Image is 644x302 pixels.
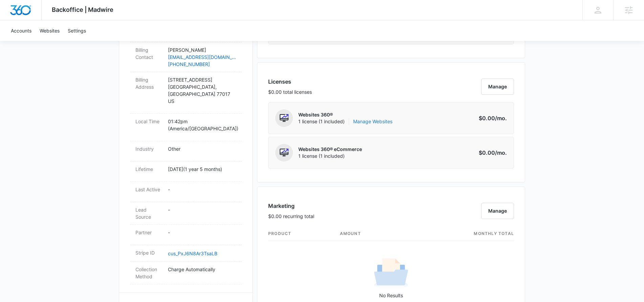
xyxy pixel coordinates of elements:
[135,46,163,61] dt: Billing Contact
[135,249,163,256] dt: Stripe ID
[130,141,242,161] div: IndustryOther
[135,186,163,193] dt: Last Active
[353,118,392,125] a: Manage Websites
[374,256,408,290] img: No Results
[268,88,312,95] p: $0.00 total licenses
[168,46,236,53] p: [PERSON_NAME]
[168,76,236,105] p: [STREET_ADDRESS] [GEOGRAPHIC_DATA] , [GEOGRAPHIC_DATA] 77017 US
[64,20,90,41] a: Settings
[135,229,163,236] dt: Partner
[168,266,236,273] p: Charge Automatically
[408,226,514,241] th: monthly total
[135,145,163,152] dt: Industry
[298,153,362,159] span: 1 license (1 included)
[268,78,312,86] h3: Licenses
[495,115,507,122] span: /mo.
[268,226,335,241] th: product
[130,42,242,72] div: Billing Contact[PERSON_NAME][EMAIL_ADDRESS][DOMAIN_NAME][PHONE_NUMBER]
[475,149,507,157] p: $0.00
[130,245,242,262] div: Stripe IDcus_PxJ6N8Ar3TsaLB
[130,262,242,284] div: Collection MethodCharge Automatically
[168,145,236,152] p: Other
[481,203,514,219] button: Manage
[298,111,392,118] p: Websites 360®
[168,251,217,256] a: cus_PxJ6N8Ar3TsaLB
[130,182,242,202] div: Last Active-
[495,149,507,156] span: /mo.
[268,202,314,210] h3: Marketing
[168,229,236,236] p: -
[335,226,408,241] th: amount
[135,76,163,90] dt: Billing Address
[168,166,236,173] p: [DATE] ( 1 year 5 months )
[168,61,236,68] a: [PHONE_NUMBER]
[168,186,236,193] p: -
[130,202,242,225] div: Lead Source-
[52,6,113,13] span: Backoffice | Madwire
[7,20,36,41] a: Accounts
[135,206,163,220] dt: Lead Source
[268,213,314,220] p: $0.00 recurring total
[130,161,242,182] div: Lifetime[DATE](1 year 5 months)
[168,53,236,61] a: [EMAIL_ADDRESS][DOMAIN_NAME]
[168,118,236,132] p: 01:42pm ( America/[GEOGRAPHIC_DATA] )
[135,266,163,280] dt: Collection Method
[475,114,507,122] p: $0.00
[36,20,64,41] a: Websites
[298,118,392,125] span: 1 license (1 included)
[130,225,242,245] div: Partner-
[298,146,362,153] p: Websites 360® eCommerce
[481,79,514,95] button: Manage
[135,118,163,125] dt: Local Time
[130,114,242,141] div: Local Time01:42pm (America/[GEOGRAPHIC_DATA])
[130,72,242,114] div: Billing Address[STREET_ADDRESS][GEOGRAPHIC_DATA],[GEOGRAPHIC_DATA] 77017US
[168,206,236,213] p: -
[269,292,514,299] p: No Results
[135,166,163,173] dt: Lifetime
